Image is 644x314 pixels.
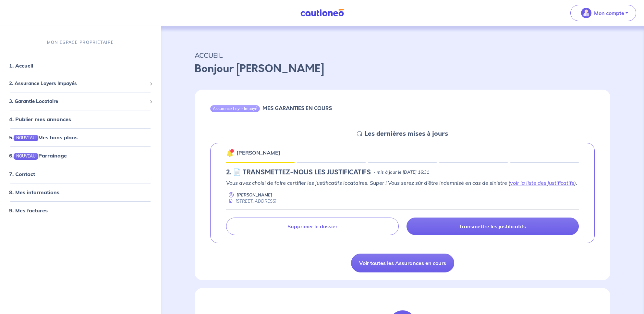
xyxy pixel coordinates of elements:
[510,180,574,186] a: voir la liste des justificatifs
[3,204,158,217] div: 9. Mes factures
[373,169,429,176] p: - mis à jour le [DATE] 16:31
[287,223,337,230] p: Supprimer le dossier
[210,105,260,112] div: Assurance Loyer Impayé
[407,218,579,235] a: Transmettre les justificatifs
[3,59,158,72] div: 1. Accueil
[3,77,158,90] div: 2. Assurance Loyers Impayés
[9,207,48,213] a: 9. Mes factures
[47,39,114,45] p: MON ESPACE PROPRIÉTAIRE
[195,61,610,77] p: Bonjour [PERSON_NAME]
[9,189,59,195] a: 8. Mes informations
[237,149,280,157] p: [PERSON_NAME]
[459,223,526,230] p: Transmettre les justificatifs
[226,149,234,157] img: 🔔
[226,169,579,176] div: state: DOCUMENTS-IN-PROGRESS, Context: NEW,CHOOSE-CERTIFICATE,ALONE,LESSOR-DOCUMENTS
[581,8,591,18] img: illu_account_valid_menu.svg
[3,113,158,126] div: 4. Publier mes annonces
[9,62,33,69] a: 1. Accueil
[9,80,147,87] span: 2. Assurance Loyers Impayés
[9,116,71,122] a: 4. Publier mes annonces
[351,254,454,272] a: Voir toutes les Assurances en cours
[226,169,371,176] h5: 2.︎ 📄 TRANSMETTEZ-NOUS LES JUSTIFICATIFS
[9,152,67,159] a: 6.NOUVEAUParrainage
[262,105,332,111] h6: MES GARANTIES EN COURS
[9,170,35,177] a: 7. Contact
[226,218,398,235] a: Supprimer le dossier
[298,9,346,17] img: Cautioneo
[594,9,624,17] p: Mon compte
[570,5,636,21] button: illu_account_valid_menu.svgMon compte
[3,95,158,107] div: 3. Garantie Locataire
[226,179,579,187] p: Vous avez choisi de faire certifier les justificatifs locataires. Super ! Vous serez sûr d’être i...
[3,149,158,162] div: 6.NOUVEAUParrainage
[365,130,448,138] h5: Les dernières mises à jours
[9,134,78,141] a: 5.NOUVEAUMes bons plans
[226,198,276,204] div: [STREET_ADDRESS]
[9,97,147,105] span: 3. Garantie Locataire
[3,167,158,180] div: 7. Contact
[3,185,158,198] div: 8. Mes informations
[3,131,158,144] div: 5.NOUVEAUMes bons plans
[195,49,610,61] p: ACCUEIL
[237,192,272,198] p: [PERSON_NAME]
